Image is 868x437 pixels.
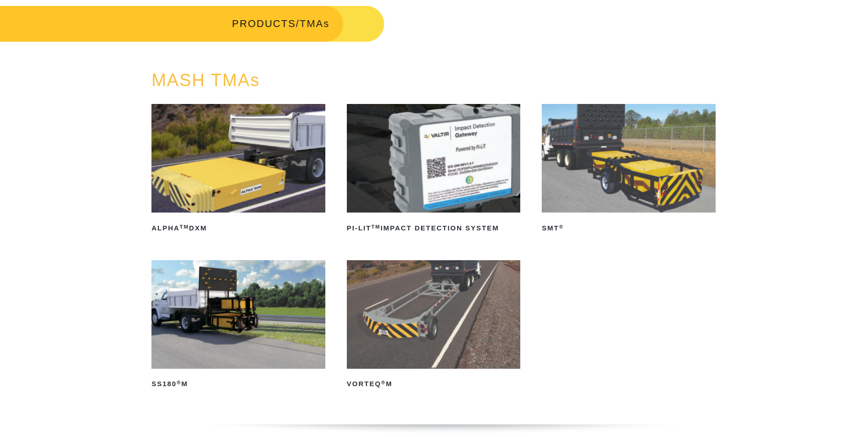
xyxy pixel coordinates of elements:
[347,104,521,235] a: PI-LITTMImpact Detection System
[300,18,329,29] span: TMAs
[151,260,325,392] a: SS180®M
[151,104,325,235] a: ALPHATMDXM
[559,224,564,229] sup: ®
[151,71,260,90] a: MASH TMAs
[232,18,296,29] a: PRODUCTS
[347,377,521,392] h2: VORTEQ M
[381,380,386,385] sup: ®
[542,104,716,235] a: SMT®
[542,221,716,235] h2: SMT
[371,224,380,229] sup: TM
[347,260,521,392] a: VORTEQ®M
[151,377,325,392] h2: SS180 M
[177,380,181,385] sup: ®
[180,224,189,229] sup: TM
[151,221,325,235] h2: ALPHA DXM
[347,221,521,235] h2: PI-LIT Impact Detection System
